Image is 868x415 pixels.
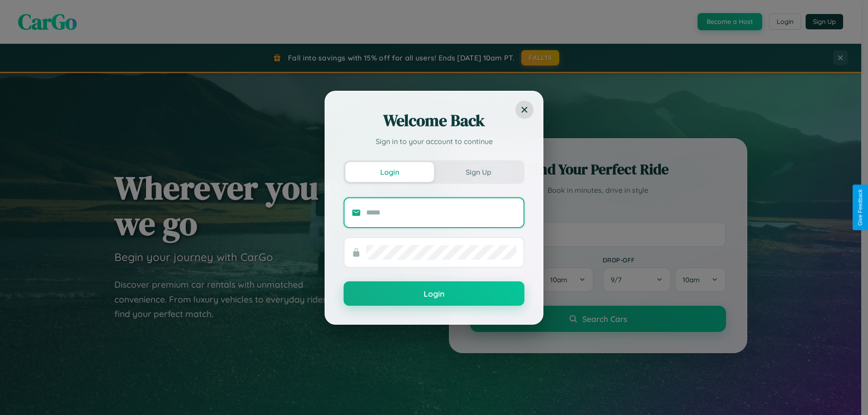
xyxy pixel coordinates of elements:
[434,162,523,182] button: Sign Up
[345,162,434,182] button: Login
[344,110,524,131] h2: Welcome Back
[857,189,863,226] div: Give Feedback
[344,281,524,306] button: Login
[344,136,524,147] p: Sign in to your account to continue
